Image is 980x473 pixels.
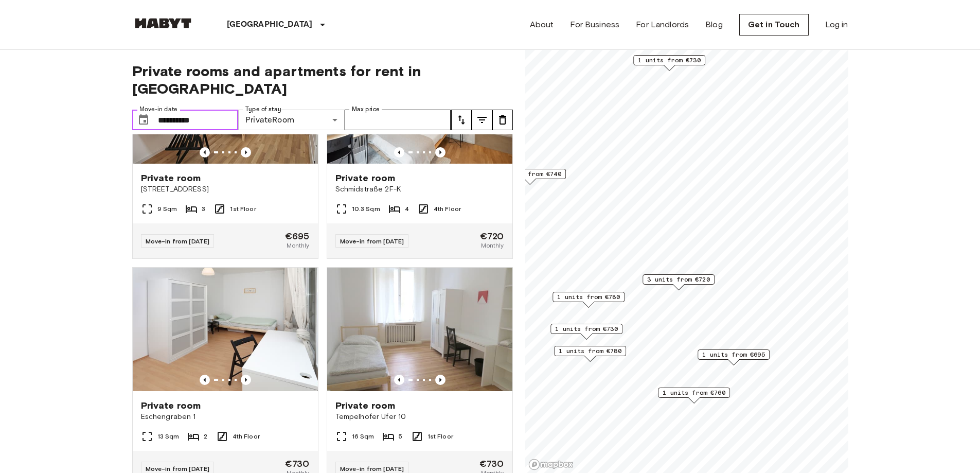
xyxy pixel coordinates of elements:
button: Previous image [394,375,404,385]
button: Previous image [200,375,210,385]
button: Previous image [241,147,251,157]
a: Blog [705,19,723,31]
button: tune [451,110,472,130]
span: 1 units from €760 [663,388,725,397]
button: Choose date, selected date is 19 Jan 2026 [133,110,154,130]
label: Max price [352,105,380,114]
span: €730 [285,459,310,468]
span: 5 [399,432,402,441]
span: €695 [285,232,310,241]
span: Private room [141,399,201,412]
span: €720 [480,232,504,241]
span: 10.3 Sqm [352,204,380,214]
button: tune [492,110,513,130]
div: Map marker [554,346,626,362]
div: Map marker [550,324,622,340]
button: Previous image [435,147,446,157]
span: 4th Floor [434,204,461,214]
span: Move-in from [DATE] [146,237,210,245]
span: Private room [335,172,396,184]
span: 4th Floor [233,432,260,441]
span: Monthly [287,241,309,250]
span: Private rooms and apartments for rent in [GEOGRAPHIC_DATA] [132,62,513,97]
button: tune [472,110,492,130]
span: 1st Floor [230,204,256,214]
a: Marketing picture of unit DE-01-260-033-03Previous imagePrevious imagePrivate roomSchmidstraße 2F... [327,40,513,259]
div: PrivateRoom [238,110,345,130]
span: 1 units from €730 [638,56,701,65]
div: Map marker [698,349,770,365]
a: For Landlords [636,19,689,31]
a: Marketing picture of unit DE-01-233-03MPrevious imagePrevious imagePrivate room[STREET_ADDRESS]9 ... [132,40,318,259]
img: Habyt [132,18,194,28]
span: 1 units from €695 [702,350,765,359]
span: 1 units from €730 [555,324,618,334]
button: Previous image [200,147,210,157]
span: 13 Sqm [157,432,180,441]
span: 1 units from €740 [498,169,561,179]
span: 9 Sqm [157,204,177,214]
span: 1st Floor [427,432,453,441]
label: Move-in date [139,105,177,114]
div: Map marker [633,55,705,71]
span: Schmidstraße 2F-K [335,184,504,195]
img: Marketing picture of unit DE-01-099-03M [327,268,512,391]
button: Previous image [241,375,251,385]
span: Move-in from [DATE] [340,237,404,245]
a: For Business [570,19,619,31]
div: Map marker [494,169,566,185]
button: Previous image [394,147,404,157]
span: 16 Sqm [352,432,375,441]
span: 3 units from €720 [647,275,710,284]
p: [GEOGRAPHIC_DATA] [227,19,313,31]
label: Type of stay [245,105,281,114]
span: Eschengraben 1 [141,412,310,422]
div: Map marker [553,292,625,308]
a: Mapbox logo [528,459,574,470]
span: Private room [335,399,396,412]
span: Monthly [481,241,504,250]
span: 3 [202,204,205,214]
span: 4 [405,204,409,214]
button: Previous image [435,375,446,385]
span: Move-in from [DATE] [340,465,404,472]
span: 2 [204,432,207,441]
span: Private room [141,172,201,184]
div: Map marker [643,274,715,290]
span: 1 units from €780 [557,292,620,302]
a: About [530,19,554,31]
span: [STREET_ADDRESS] [141,184,310,195]
img: Marketing picture of unit DE-01-251-02M [133,268,318,391]
div: Map marker [658,388,730,404]
span: 1 units from €780 [559,346,621,356]
span: Tempelhofer Ufer 10 [335,412,504,422]
span: €730 [479,459,504,468]
a: Log in [825,19,848,31]
span: Move-in from [DATE] [146,465,210,472]
a: Get in Touch [739,14,809,36]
